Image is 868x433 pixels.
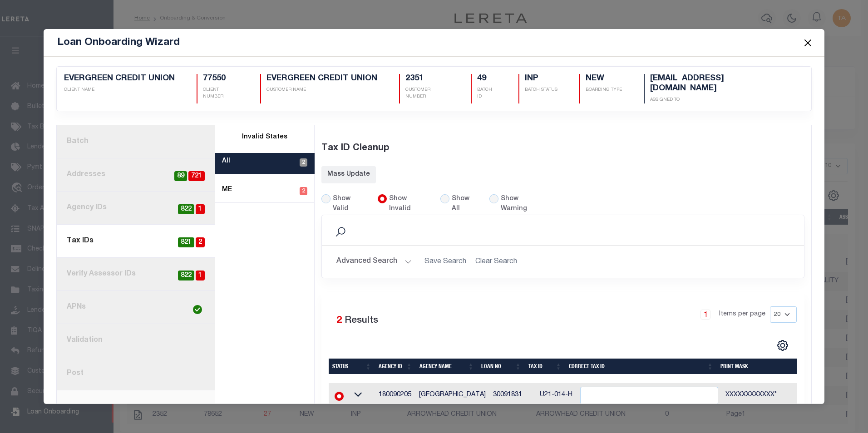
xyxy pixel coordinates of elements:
p: BATCH STATUS [525,87,557,93]
th: Status: activate to sort column ascending [329,359,375,374]
a: Agency IDs1822 [57,192,215,225]
a: Batch [57,125,215,158]
th: Print Mask [717,359,857,374]
td: U21-014-H [536,383,577,408]
span: 1 [196,271,205,281]
label: Show All [452,194,478,214]
button: Close [802,37,814,49]
label: Results [345,314,378,328]
p: CLIENT NAME [64,87,175,93]
h5: 2351 [405,74,449,84]
p: CUSTOMER NAME [266,87,377,93]
span: 2 [300,187,307,195]
th: Correct Tax ID: activate to sort column ascending [565,359,717,374]
label: Show Invalid [389,194,429,214]
th: Loan No: activate to sort column ascending [478,359,525,374]
img: check-icon-green.svg [193,305,202,314]
th: Tax ID: activate to sort column ascending [525,359,565,374]
td: 30091831 [489,383,536,408]
span: 822 [178,204,194,215]
a: Post [57,357,215,390]
h5: 49 [477,74,497,84]
a: Addresses72189 [57,158,215,192]
label: Show Valid [333,194,367,214]
h5: [EMAIL_ADDRESS][DOMAIN_NAME] [650,74,782,93]
span: 89 [174,171,187,182]
h5: EVERGREEN CREDIT UNION [64,74,175,84]
label: Invalid States [242,133,287,143]
h5: EVERGREEN CREDIT UNION [266,74,377,84]
span: 821 [178,237,194,248]
a: APNs [57,291,215,324]
label: All [222,157,230,167]
a: 1 [700,310,710,320]
a: Validation [57,324,215,357]
th: Agency ID: activate to sort column ascending [375,359,416,374]
p: CUSTOMER NUMBER [405,87,449,100]
span: 822 [178,271,194,281]
div: Tax ID Cleanup [321,131,805,166]
span: 2 [336,316,342,325]
span: 2 [196,237,205,248]
span: 721 [188,171,205,182]
td: 180090205 [375,383,416,408]
label: ME [222,185,232,195]
h5: 77550 [203,74,238,84]
a: Mass Update [321,166,376,183]
div: Mass Update [327,170,370,179]
h5: NEW [586,74,622,84]
span: Items per page [719,310,765,320]
button: Advanced Search [336,253,412,271]
a: Tax IDs2821 [57,225,215,258]
label: Show Warning [501,194,545,214]
span: 1 [196,204,205,215]
h5: INP [525,74,557,84]
h5: Loan Onboarding Wizard [57,36,180,49]
p: BATCH ID [477,87,497,100]
p: Boarding Type [586,87,622,93]
th: Agency Name: activate to sort column ascending [416,359,478,374]
p: CLIENT NUMBER [203,87,238,100]
span: 2 [300,158,307,167]
td: [GEOGRAPHIC_DATA] [415,383,489,408]
p: Assigned To [650,97,782,103]
a: Verify Assessor IDs1822 [57,258,215,291]
td: XXXXXXXXXXXX* [722,383,857,408]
